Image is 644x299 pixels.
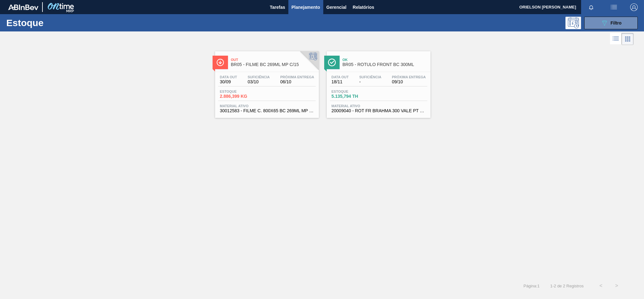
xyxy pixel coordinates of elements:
[610,33,622,45] div: Visão em Lista
[220,75,237,79] span: Data out
[331,94,375,99] span: 5.135,794 TH
[359,80,381,84] span: -
[231,62,316,67] span: BR05 - FILME BC 269ML MP C/15
[280,80,314,84] span: 06/10
[291,3,320,11] span: Planejamento
[524,284,540,288] span: Página : 1
[610,3,618,11] img: userActions
[581,3,601,12] button: Notificações
[8,4,38,10] img: TNhmsLtSVTkK8tSr43FrP2fwEKptu5GPRR3wAAAABJRU5ErkJggg==
[565,17,581,29] div: Pogramando: nenhum usuário selecionado
[622,33,634,45] div: Visão em Cards
[331,104,426,108] span: Material ativo
[280,75,314,79] span: Próxima Entrega
[331,80,349,84] span: 18/11
[549,284,584,288] span: 1 - 2 de 2 Registros
[216,58,224,66] img: Ícone
[210,47,322,118] a: ÍconeOutBR05 - FILME BC 269ML MP C/15Data out30/09Suficiência03/10Próxima Entrega06/10Estoque2.88...
[220,94,264,99] span: 2.886,399 KG
[630,3,638,11] img: Logout
[231,58,316,62] span: Out
[342,62,427,67] span: BR05 - RÓTULO FRONT BC 300ML
[331,90,375,93] span: Estoque
[322,47,434,118] a: ÍconeOkBR05 - RÓTULO FRONT BC 300MLData out18/11Suficiência-Próxima Entrega09/10Estoque5.135,794 ...
[220,80,237,84] span: 30/09
[342,58,427,62] span: Ok
[392,80,426,84] span: 09/10
[593,278,609,294] button: <
[328,58,336,66] img: Ícone
[270,3,285,11] span: Tarefas
[359,75,381,79] span: Suficiência
[247,80,269,84] span: 03/10
[611,20,622,25] span: Filtro
[584,17,638,29] button: Filtro
[220,90,264,93] span: Estoque
[220,108,314,113] span: 30012583 - FILME C. 800X65 BC 269ML MP C15 429
[6,19,101,26] h1: Estoque
[220,104,314,108] span: Material ativo
[326,3,347,11] span: Gerencial
[392,75,426,79] span: Próxima Entrega
[609,278,625,294] button: >
[331,108,426,113] span: 20009040 - ROT FR BRAHMA 300 VALE PT REV02 CX60ML
[247,75,269,79] span: Suficiência
[353,3,374,11] span: Relatórios
[331,75,349,79] span: Data out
